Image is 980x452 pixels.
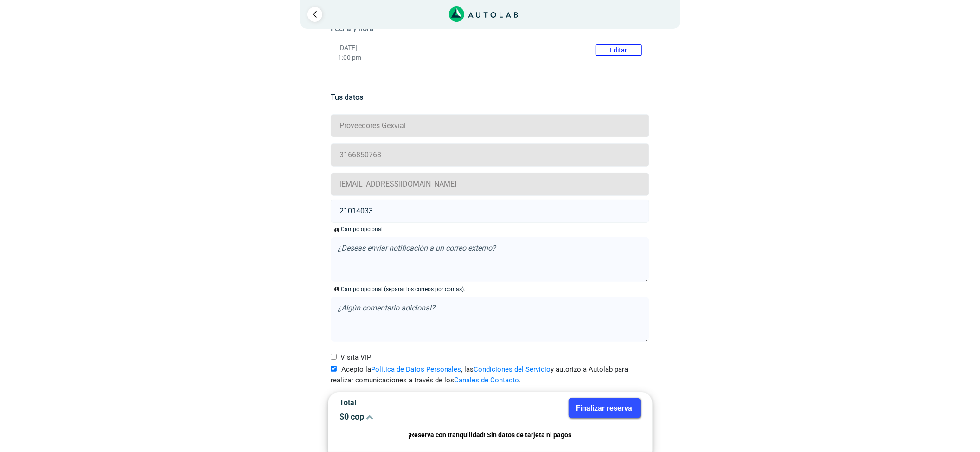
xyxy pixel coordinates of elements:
input: Nombre y apellido [331,114,649,137]
p: Total [340,398,483,407]
p: $ 0 cop [340,412,483,421]
h5: Fecha y hora [331,24,649,33]
input: Correo electrónico [331,173,649,196]
p: 1:00 pm [338,54,642,62]
p: Campo opcional (separar los correos por comas). [341,285,465,293]
button: Finalizar reserva [569,398,641,418]
button: Editar [596,44,642,56]
label: Acepto la , las y autorizo a Autolab para realizar comunicaciones a través de los . [331,364,649,385]
h5: Tus datos [331,93,649,102]
a: Canales de Contacto [454,376,519,384]
p: ¡Reserva con tranquilidad! Sin datos de tarjeta ni pagos [340,430,641,440]
input: Radicado [331,200,649,223]
a: Condiciones del Servicio [474,365,551,374]
input: Visita VIP [331,354,337,360]
p: [DATE] [338,44,642,52]
input: Acepto laPolítica de Datos Personales, lasCondiciones del Servicioy autorizo a Autolab para reali... [331,366,337,372]
div: Campo opcional [341,225,383,233]
input: Celular [331,143,649,167]
a: Ir al paso anterior [307,7,322,22]
a: Link al sitio de autolab [449,9,518,18]
a: Política de Datos Personales [371,365,461,374]
label: Visita VIP [331,352,371,363]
